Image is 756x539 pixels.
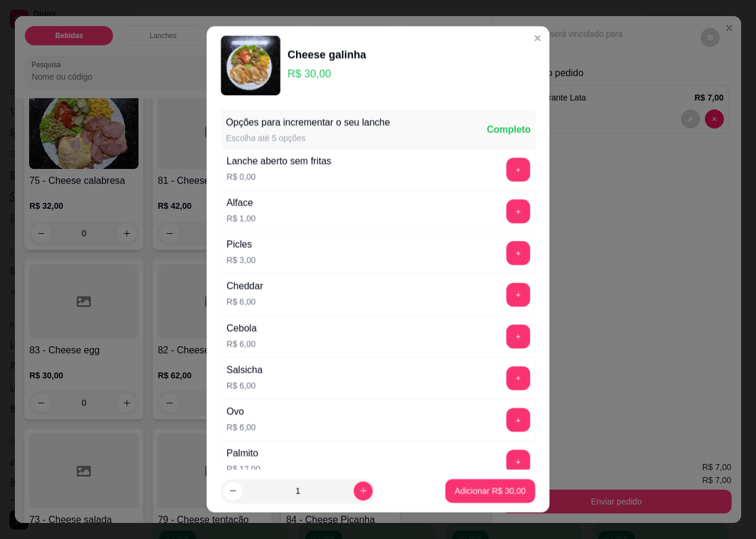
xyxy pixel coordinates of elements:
button: add [506,283,530,307]
p: R$ 1,00 [226,213,256,225]
div: Ovo [226,405,256,419]
button: Close [528,29,547,48]
div: Opções para incrementar o seu lanche [226,116,390,130]
p: R$ 6,00 [226,296,263,308]
p: R$ 6,00 [226,338,257,350]
p: R$ 6,00 [226,380,263,391]
p: R$ 30,00 [288,66,366,83]
div: Escolha até 5 opções [226,133,390,145]
button: increase-product-quantity [354,481,373,500]
div: Lanche aberto sem fritas [226,155,331,169]
button: add [506,450,530,474]
div: Palmito [226,447,260,461]
button: add [506,366,530,390]
p: Adicionar R$ 30,00 [455,485,525,497]
div: Cebola [226,321,257,336]
div: Cheese galinha [288,47,366,64]
div: Completo [487,123,531,137]
div: Picles [226,238,256,252]
button: add [506,158,530,182]
p: R$ 3,00 [226,255,256,267]
button: Adicionar R$ 30,00 [445,479,535,503]
div: Salsicha [226,363,263,377]
button: decrease-product-quantity [223,481,242,500]
p: R$ 12,00 [226,463,260,475]
p: R$ 0,00 [226,171,331,183]
img: product-image [221,36,281,96]
button: add [506,242,530,265]
div: Alface [226,196,256,211]
button: add [506,408,530,432]
button: add [506,200,530,224]
button: add [506,325,530,349]
p: R$ 6,00 [226,422,256,434]
div: Cheddar [226,280,263,294]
